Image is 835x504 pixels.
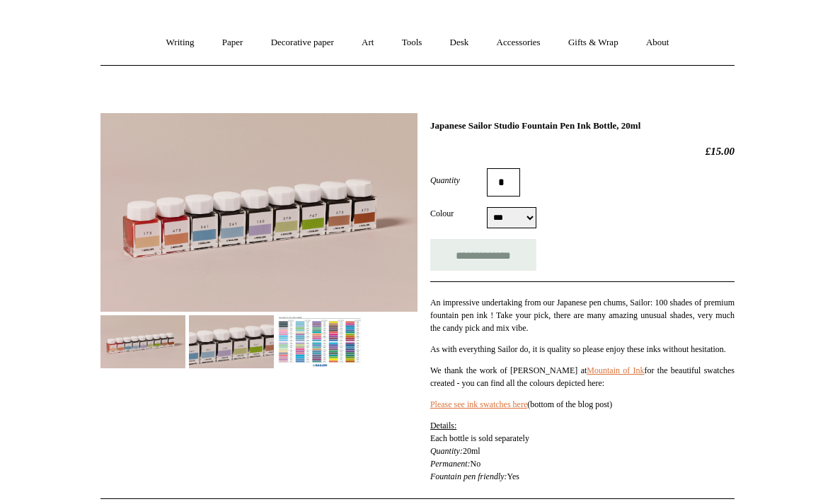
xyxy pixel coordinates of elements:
a: Writing [154,24,207,61]
p: Each bottle is sold separately [430,419,735,483]
label: Colour [430,207,487,220]
img: Japanese Sailor Studio Fountain Pen Ink Bottle, 20ml [100,315,185,368]
em: Quantity: [430,446,463,456]
img: Japanese Sailor Studio Fountain Pen Ink Bottle, 20ml [277,315,362,368]
img: Japanese Sailor Studio Fountain Pen Ink Bottle, 20ml [189,315,274,368]
a: Gifts & Wrap [555,24,631,61]
a: Accessories [484,24,553,61]
h1: Japanese Sailor Studio Fountain Pen Ink Bottle, 20ml [430,120,735,131]
img: Japanese Sailor Studio Fountain Pen Ink Bottle, 20ml [100,113,417,312]
label: Quantity [430,174,487,187]
a: Please see ink swatches here [430,399,527,409]
em: Fountain pen friendly: [430,471,507,481]
span: 20ml [463,446,480,456]
a: Tools [389,24,435,61]
a: Desk [437,24,482,61]
a: About [633,24,682,61]
span: Yes [507,471,519,481]
p: We thank the work of [PERSON_NAME] at for the beautiful swatches created - you can find all the c... [430,364,735,389]
a: Art [349,24,386,61]
span: No [471,459,481,469]
h2: £15.00 [430,145,735,158]
p: As with everything Sailor do, it is quality so please enjoy these inks without hesitation. [430,343,735,356]
p: An impressive undertaking from our Japanese pen chums, Sailor: 100 shades of premium fountain pen... [430,296,735,334]
a: Mountain of Ink [587,365,644,375]
a: Decorative paper [258,24,347,61]
p: (bottom of the blog post) [430,398,735,411]
a: Paper [209,24,256,61]
span: Details: [430,421,456,430]
em: Permanent: [430,459,471,469]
